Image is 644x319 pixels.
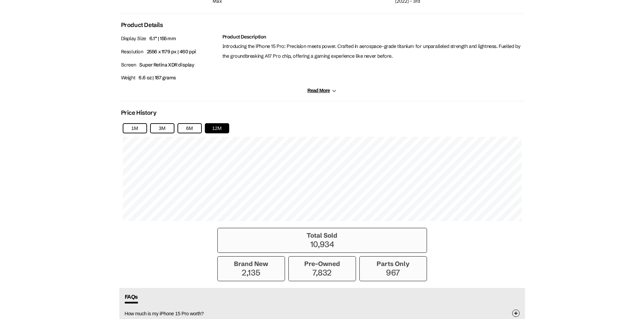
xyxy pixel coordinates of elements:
[292,268,352,277] p: 7,832
[121,47,219,57] p: Resolution
[125,293,138,303] span: FAQs
[205,123,229,133] button: 12M
[150,123,174,133] button: 3M
[177,123,202,133] button: 6M
[363,260,423,268] h3: Parts Only
[221,268,281,277] p: 2,135
[121,34,219,44] p: Display Size
[123,123,147,133] button: 1M
[221,239,423,249] p: 10,934
[221,232,423,239] h3: Total Sold
[363,268,423,277] p: 967
[139,75,176,81] span: 6.6 oz | 187 grams
[121,60,219,70] p: Screen
[222,34,523,40] h2: Product Description
[121,109,157,116] h2: Price History
[147,49,196,55] span: 2556 x 1179 px | 460 ppi
[222,42,523,61] p: Introducing the iPhone 15 Pro: Precision meets power. Crafted in aerospace-grade titanium for unp...
[221,260,281,268] h3: Brand New
[149,35,176,42] span: 6.1” | 155 mm
[121,21,163,29] h2: Product Details
[121,73,219,83] p: Weight
[307,88,336,94] button: Read More
[292,260,352,268] h3: Pre-Owned
[139,62,194,68] span: Super Retina XDR display
[125,311,204,316] span: How much is my iPhone 15 Pro worth?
